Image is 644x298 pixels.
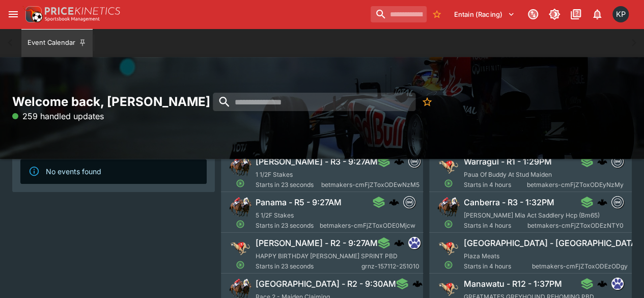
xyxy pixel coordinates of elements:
button: open drawer [4,5,22,23]
div: cerberus [597,156,607,167]
img: grnz.png [409,237,420,249]
span: Starts in 23 seconds [256,221,320,231]
div: cerberus [394,238,404,248]
span: 5 1/2F Stakes [256,211,294,219]
div: cerberus [412,279,423,289]
button: Notifications [588,5,606,23]
span: Starts in 23 seconds [256,180,321,190]
svg: Open [444,260,454,269]
img: PriceKinetics [45,7,120,15]
img: greyhound_racing.png [437,155,460,178]
span: betmakers-cmFjZToxODEzODgy [532,261,628,272]
span: HAPPY BIRTHDAY [PERSON_NAME] SPRINT PBD [256,252,398,260]
div: betmakers [611,196,624,208]
div: No events found [46,162,101,181]
img: horse_racing.png [229,196,251,219]
p: 259 handled updates [12,110,104,122]
button: No Bookmarks [429,6,445,22]
button: No Bookmarks [417,93,436,111]
div: betmakers [403,196,415,208]
img: betmakers.png [409,156,420,167]
h6: Panama - R5 - 9:27AM [256,197,342,208]
input: search [213,93,415,111]
h6: [PERSON_NAME] - R3 - 9:27AM [256,156,378,167]
h6: Manawatu - R12 - 1:37PM [464,279,562,289]
span: [PERSON_NAME] Mia Act Saddlery Hcp (Bm65) [464,211,600,219]
div: betmakers [611,155,624,168]
span: betmakers-cmFjZToxODE0Mjcw [319,221,415,231]
div: cerberus [597,197,607,207]
span: Starts in 4 hours [464,180,527,190]
div: cerberus [394,156,404,167]
img: PriceKinetics Logo [22,4,43,24]
img: logo-cerberus.svg [412,279,423,289]
span: betmakers-cmFjZToxODEwNzM5 [321,180,419,190]
img: logo-cerberus.svg [597,279,607,289]
img: logo-cerberus.svg [597,156,607,167]
h2: Welcome back, [PERSON_NAME] [12,94,215,110]
h6: Warragul - R1 - 1:29PM [464,156,552,167]
input: search [371,6,427,22]
h6: Canberra - R3 - 1:32PM [464,197,554,208]
img: logo-cerberus.svg [597,197,607,207]
span: Plaza Meats [464,252,499,260]
svg: Open [236,220,245,229]
img: greyhound_racing.png [437,237,460,259]
div: Kedar Pandit [612,6,629,22]
div: grnz [408,237,421,249]
img: logo-cerberus.svg [394,156,404,167]
img: betmakers.png [612,197,623,208]
span: betmakers-cmFjZToxODEyNzMy [527,180,624,190]
svg: Open [236,260,245,269]
svg: Open [444,179,454,188]
div: cerberus [597,279,607,289]
span: Starts in 4 hours [464,261,532,272]
svg: Open [444,220,454,229]
img: Sportsbook Management [45,17,100,21]
button: Documentation [567,5,585,23]
img: greyhound_racing.png [229,237,251,259]
svg: Open [236,179,245,188]
img: betmakers.png [403,197,414,208]
img: grnz.png [612,278,623,289]
img: horse_racing.png [229,155,251,178]
span: 1 1/2F Stakes [256,171,293,178]
button: Toggle light/dark mode [545,5,564,23]
div: cerberus [388,197,399,207]
h6: [PERSON_NAME] - R2 - 9:27AM [256,238,378,249]
span: Paua Of Buddy At Stud Maiden [464,171,552,178]
img: logo-cerberus.svg [394,238,404,248]
h6: [GEOGRAPHIC_DATA] - R2 - 9:30AM [256,279,396,289]
span: Starts in 23 seconds [256,261,361,272]
button: Event Calendar [21,29,93,57]
button: Kedar Pandit [609,3,632,25]
div: grnz [611,278,624,290]
button: Connected to PK [524,5,542,23]
button: Select Tenant [448,6,521,22]
div: betmakers [408,155,421,168]
span: betmakers-cmFjZToxODEzNTY0 [527,221,624,231]
span: Starts in 4 hours [464,221,527,231]
span: grnz-157112-251010 [361,261,419,272]
img: logo-cerberus.svg [388,197,399,207]
img: horse_racing.png [437,196,460,219]
img: betmakers.png [612,156,623,167]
